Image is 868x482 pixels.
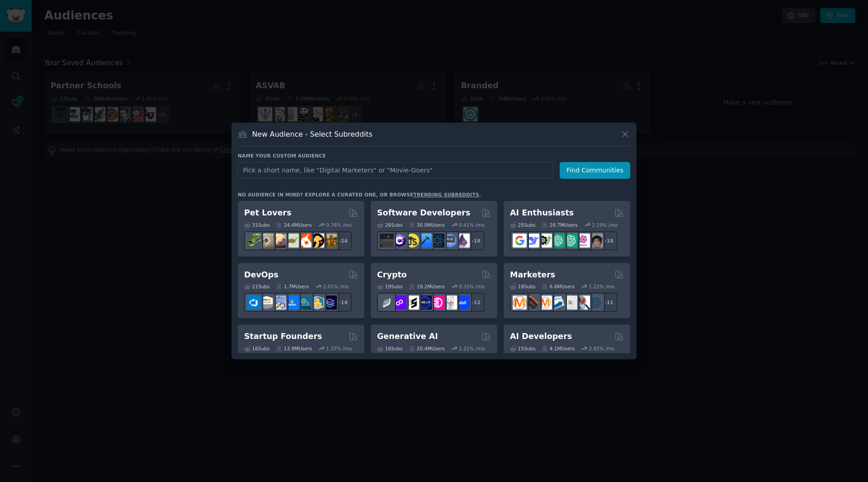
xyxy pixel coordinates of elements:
div: 16 Sub s [377,345,402,352]
div: 30.0M Users [409,222,444,228]
div: 6.6M Users [542,283,575,290]
div: 31 Sub s [244,222,269,228]
img: AWS_Certified_Experts [259,296,274,310]
img: aws_cdk [310,296,324,310]
div: 13.9M Users [276,345,311,352]
img: platformengineering [297,296,311,310]
img: herpetology [247,234,261,248]
div: + 14 [333,293,352,312]
div: 19.2M Users [409,283,444,290]
img: azuredevops [247,296,261,310]
h2: Pet Lovers [244,207,292,219]
div: 0.35 % /mo [459,283,485,290]
img: bigseo [525,296,539,310]
img: GoogleGeminiAI [513,234,527,248]
img: googleads [563,296,577,310]
img: OpenAIDev [576,234,590,248]
div: + 19 [466,231,485,250]
h2: DevOps [244,269,278,281]
button: Find Communities [560,162,630,179]
h2: Startup Founders [244,331,322,342]
img: DevOpsLinks [285,296,299,310]
div: No audience in mind? Explore a curated one, or browse . [238,191,481,198]
div: 26 Sub s [377,222,402,228]
div: 2.19 % /mo [592,222,618,228]
h3: Name your custom audience [238,153,630,159]
img: OnlineMarketing [589,296,603,310]
div: 1.22 % /mo [589,283,615,290]
img: turtle [285,234,299,248]
div: 25 Sub s [510,222,535,228]
div: 24.4M Users [276,222,311,228]
h2: AI Developers [510,331,572,342]
img: defiblockchain [430,296,444,310]
div: 0.41 % /mo [459,222,485,228]
a: trending subreddits [413,192,479,197]
div: + 11 [599,293,618,312]
img: ethfinance [380,296,394,310]
h2: Generative AI [377,331,438,342]
img: reactnative [430,234,444,248]
img: ethstaker [405,296,419,310]
h2: Software Developers [377,207,470,219]
img: cockatiel [297,234,311,248]
div: 4.1M Users [542,345,575,352]
img: leopardgeckos [272,234,286,248]
img: AskMarketing [538,296,552,310]
img: elixir [456,234,470,248]
div: 1.7M Users [276,283,309,290]
img: ArtificalIntelligence [589,234,603,248]
img: AskComputerScience [443,234,457,248]
img: chatgpt_prompts_ [563,234,577,248]
h2: Marketers [510,269,555,281]
img: AItoolsCatalog [538,234,552,248]
div: 2.82 % /mo [589,345,615,352]
div: + 24 [333,231,352,250]
img: csharp [392,234,406,248]
img: PlatformEngineers [323,296,337,310]
div: 0.76 % /mo [326,222,352,228]
div: 19 Sub s [377,283,402,290]
h3: New Audience - Select Subreddits [252,129,373,139]
img: Emailmarketing [551,296,565,310]
img: dogbreed [323,234,337,248]
div: 15 Sub s [510,345,535,352]
div: 16 Sub s [244,345,269,352]
div: 21 Sub s [244,283,269,290]
img: content_marketing [513,296,527,310]
h2: Crypto [377,269,407,281]
div: + 12 [466,293,485,312]
div: 18 Sub s [510,283,535,290]
div: + 18 [599,231,618,250]
h2: AI Enthusiasts [510,207,574,219]
img: defi_ [456,296,470,310]
div: 2.01 % /mo [323,283,349,290]
img: learnjavascript [405,234,419,248]
img: Docker_DevOps [272,296,286,310]
img: ballpython [259,234,274,248]
div: 20.7M Users [542,222,577,228]
img: MarketingResearch [576,296,590,310]
img: chatgpt_promptDesign [551,234,565,248]
img: 0xPolygon [392,296,406,310]
img: DeepSeek [525,234,539,248]
input: Pick a short name, like "Digital Marketers" or "Movie-Goers" [238,162,553,179]
img: iOSProgramming [418,234,432,248]
img: web3 [418,296,432,310]
div: 1.21 % /mo [459,345,485,352]
div: 20.4M Users [409,345,444,352]
div: 1.37 % /mo [326,345,352,352]
img: software [380,234,394,248]
img: CryptoNews [443,296,457,310]
img: PetAdvice [310,234,324,248]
